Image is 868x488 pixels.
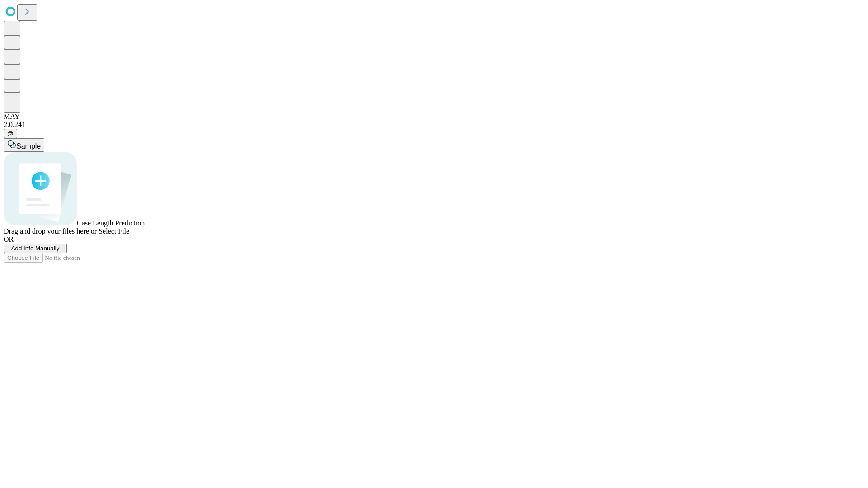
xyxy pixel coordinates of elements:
button: Add Info Manually [4,244,67,253]
span: Case Length Prediction [77,219,145,227]
button: Sample [4,138,44,152]
button: @ [4,129,17,138]
div: 2.0.241 [4,121,864,129]
span: Sample [16,142,41,150]
span: Add Info Manually [11,245,60,252]
div: MAY [4,113,864,121]
span: Drag and drop your files here or [4,227,97,235]
span: Select File [99,227,129,235]
span: @ [7,130,14,137]
span: OR [4,235,14,243]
